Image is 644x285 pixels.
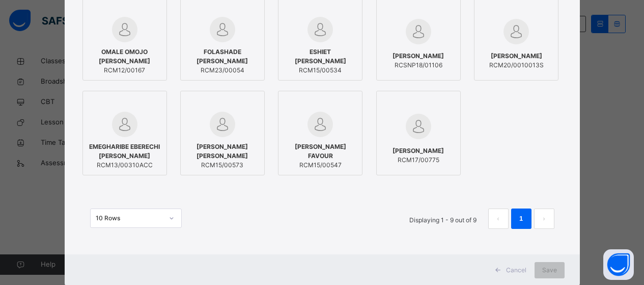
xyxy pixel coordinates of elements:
span: [PERSON_NAME] [393,51,444,61]
span: RCM13/00310ACC [88,161,161,170]
img: default.svg [112,112,137,137]
img: default.svg [210,112,235,137]
img: default.svg [307,112,333,137]
div: 10 Rows [96,214,163,223]
button: next page [534,209,554,229]
span: [PERSON_NAME] [PERSON_NAME] [186,142,259,161]
span: [PERSON_NAME] [489,51,544,61]
li: 上一页 [488,209,509,229]
span: [PERSON_NAME] [393,146,444,156]
span: Save [542,266,557,275]
span: EMEGHARIBE EBERECHI [PERSON_NAME] [88,142,161,161]
img: default.svg [406,19,431,44]
span: RCM15/00547 [284,161,357,170]
span: RCM17/00775 [393,156,444,165]
button: prev page [488,209,509,229]
li: 1 [511,209,531,229]
span: OMALE OMOJO [PERSON_NAME] [88,47,161,66]
span: Cancel [506,266,526,275]
span: [PERSON_NAME] FAVOUR [284,142,357,161]
span: RCSNP18/01106 [393,61,444,70]
img: default.svg [406,114,431,139]
span: RCM23/00054 [186,66,259,75]
li: 下一页 [534,209,554,229]
span: RCM12/00167 [88,66,161,75]
img: default.svg [307,17,333,42]
button: Open asap [603,249,634,280]
span: RCM15/00534 [284,66,357,75]
span: ESHIET [PERSON_NAME] [284,47,357,66]
img: default.svg [112,17,137,42]
img: default.svg [503,19,529,44]
span: FOLASHADE [PERSON_NAME] [186,47,259,66]
img: default.svg [210,17,235,42]
span: RCM20/0010013S [489,61,544,70]
li: Displaying 1 - 9 out of 9 [402,209,484,229]
span: RCM15/00573 [186,161,259,170]
a: 1 [516,212,526,225]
